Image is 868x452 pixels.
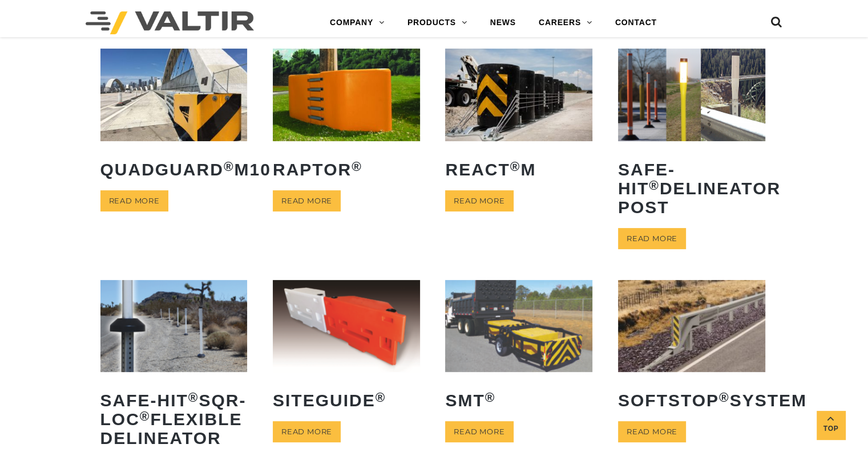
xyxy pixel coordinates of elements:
[100,190,168,211] a: Read more about “QuadGuard® M10”
[485,390,496,405] sup: ®
[352,159,362,174] sup: ®
[188,390,199,405] sup: ®
[396,11,479,34] a: PRODUCTS
[273,382,420,418] h2: SiteGuide
[527,11,604,34] a: CAREERS
[618,228,686,249] a: Read more about “Safe-Hit® Delineator Post”
[604,11,668,34] a: CONTACT
[719,390,730,405] sup: ®
[618,421,686,442] a: Read more about “SoftStop® System”
[618,49,765,225] a: Safe-Hit®Delineator Post
[445,280,592,418] a: SMT®
[273,151,420,187] h2: RAPTOR
[318,11,396,34] a: COMPANY
[618,382,765,418] h2: SoftStop System
[86,11,254,34] img: Valtir
[618,151,765,225] h2: Safe-Hit Delineator Post
[273,280,420,418] a: SiteGuide®
[140,409,151,423] sup: ®
[445,49,592,187] a: REACT®M
[618,280,765,372] img: SoftStop System End Terminal
[273,49,420,187] a: RAPTOR®
[100,49,248,187] a: QuadGuard®M10
[273,190,341,211] a: Read more about “RAPTOR®”
[445,421,513,442] a: Read more about “SMT®”
[479,11,527,34] a: NEWS
[817,422,845,435] span: Top
[376,390,386,405] sup: ®
[649,178,660,193] sup: ®
[224,159,235,174] sup: ®
[100,151,248,187] h2: QuadGuard M10
[273,421,341,442] a: Read more about “SiteGuide®”
[510,159,521,174] sup: ®
[445,151,592,187] h2: REACT M
[618,280,765,418] a: SoftStop®System
[445,190,513,211] a: Read more about “REACT® M”
[817,411,845,439] a: Top
[445,382,592,418] h2: SMT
